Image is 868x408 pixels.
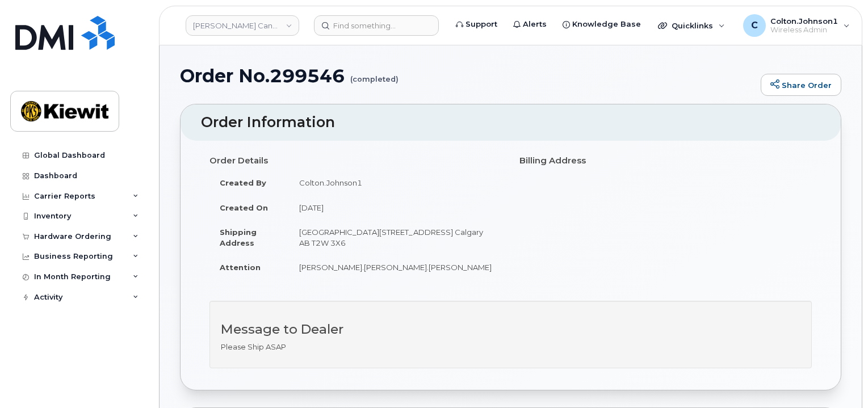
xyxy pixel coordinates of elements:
strong: Created On [220,203,268,212]
h4: Order Details [209,156,502,166]
a: Share Order [761,74,841,96]
h3: Message to Dealer [221,322,800,337]
h1: Order No.299546 [180,66,755,86]
td: Colton.Johnson1 [289,170,502,195]
td: [PERSON_NAME].[PERSON_NAME].[PERSON_NAME] [289,255,502,280]
td: [DATE] [289,195,502,220]
h4: Billing Address [519,156,812,166]
h2: Order Information [201,115,820,131]
small: (completed) [350,66,399,83]
strong: Shipping Address [220,228,257,247]
td: [GEOGRAPHIC_DATA][STREET_ADDRESS] Calgary AB T2W 3X6 [289,220,502,255]
p: Please Ship ASAP [221,342,800,352]
strong: Attention [220,263,261,272]
strong: Created By [220,178,266,187]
